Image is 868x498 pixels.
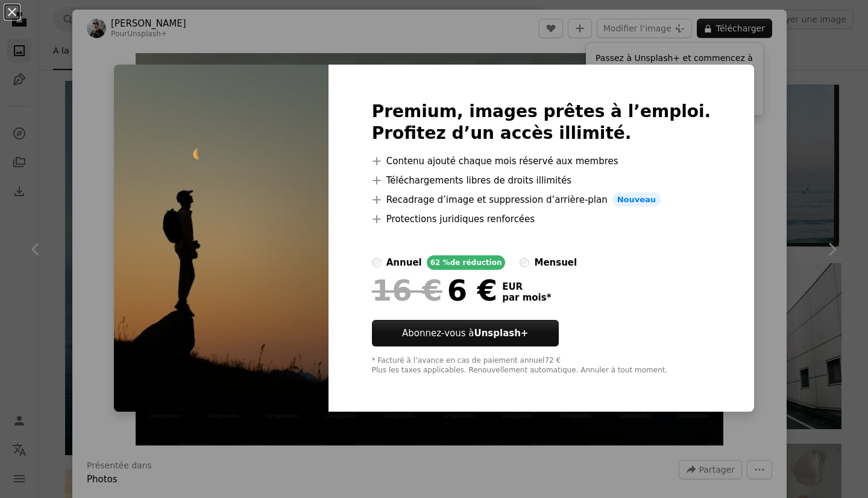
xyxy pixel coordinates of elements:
[372,320,559,346] button: Abonnez-vous àUnsplash+
[372,275,442,306] span: 16 €
[427,255,506,270] div: 62 % de réduction
[372,356,711,375] div: * Facturé à l’avance en cas de paiement annuel 72 € Plus les taxes applicables. Renouvellement au...
[114,65,329,412] img: premium_photo-1755856680228-60755545c4ec
[372,275,497,306] div: 6 €
[372,258,382,267] input: annuel62 %de réduction
[372,173,711,188] li: Téléchargements libres de droits illimités
[612,193,661,207] span: Nouveau
[372,154,711,168] li: Contenu ajouté chaque mois réservé aux membres
[372,212,711,226] li: Protections juridiques renforcées
[386,255,422,270] div: annuel
[372,193,711,207] li: Recadrage d’image et suppression d’arrière-plan
[520,258,529,267] input: mensuel
[534,255,577,270] div: mensuel
[372,101,711,144] h2: Premium, images prêtes à l’emploi. Profitez d’un accès illimité.
[502,281,551,292] span: EUR
[502,292,551,303] span: par mois *
[474,328,528,339] strong: Unsplash+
